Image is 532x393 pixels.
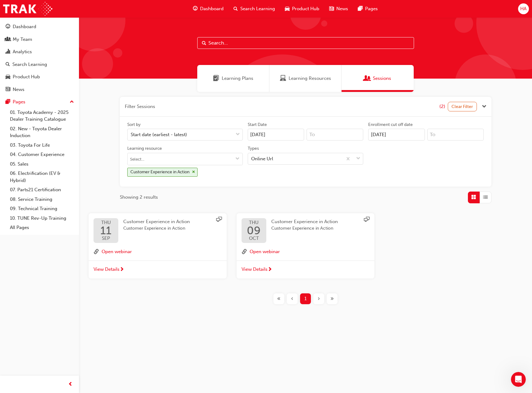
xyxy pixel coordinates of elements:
[292,5,319,12] span: Product Hub
[13,23,36,30] div: Dashboard
[483,194,488,201] span: List
[7,204,76,214] a: 09. Technical Training
[299,293,312,304] button: Page 1
[197,37,414,49] input: Search...
[7,214,76,223] a: 10. TUNE Rev-Up Training
[280,2,324,15] a: car-iconProduct Hub
[324,2,353,15] a: news-iconNews
[280,75,286,82] span: Learning Resources
[6,87,10,93] span: news-icon
[269,65,342,92] a: Learning ResourcesLearning Resources
[329,5,334,13] span: news-icon
[312,293,325,304] button: Next page
[7,159,76,169] a: 05. Sales
[131,131,187,138] div: Start date (earliest - latest)
[100,225,111,236] span: 11
[251,155,273,162] div: Online Url
[268,267,272,273] span: next-icon
[94,218,222,243] a: THU11SEPCustomer Experience in ActionCustomer Experience in Action
[123,225,190,232] span: Customer Experience in Action
[373,75,391,82] span: Sessions
[307,129,363,140] input: To
[68,381,73,388] span: prev-icon
[471,194,476,201] span: Grid
[6,49,10,55] span: chart-icon
[120,267,124,273] span: next-icon
[248,129,304,140] input: Start Date
[192,170,195,174] span: cross-icon
[364,217,369,223] span: sessionType_ONLINE_URL-icon
[229,2,280,15] a: search-iconSearch Learning
[240,5,275,12] span: Search Learning
[2,34,76,45] a: My Team
[248,122,267,128] div: Start Date
[242,248,247,256] span: link-icon
[365,5,378,12] span: Pages
[7,150,76,159] a: 04. Customer Experience
[100,220,111,225] span: THU
[368,122,413,128] div: Enrollment cut off date
[304,295,307,302] span: 1
[94,248,99,256] span: link-icon
[237,213,375,279] button: THU09OCTCustomer Experience in ActionCustomer Experience in Actionlink-iconOpen webinarView Details
[123,219,190,224] span: Customer Experience in Action
[247,220,261,225] span: THU
[2,59,76,70] a: Search Learning
[242,218,370,243] a: THU09OCTCustomer Experience in ActionCustomer Experience in Action
[89,213,227,279] button: THU11SEPCustomer Experience in ActionCustomer Experience in Actionlink-iconOpen webinarView Details
[128,153,242,165] input: Learning resourcetoggle menuCustomer Experience in Actioncross-icon
[3,2,52,16] img: Trak
[100,236,111,241] span: SEP
[6,62,10,67] span: search-icon
[6,37,10,42] span: people-icon
[13,36,32,43] div: My Team
[318,295,320,302] span: ›
[130,169,190,176] div: Customer Experience in Action
[233,5,238,13] span: search-icon
[2,71,76,83] a: Product Hub
[358,5,363,13] span: pages-icon
[291,295,293,302] span: ‹
[272,293,286,304] button: First page
[7,223,76,232] a: All Pages
[285,5,290,13] span: car-icon
[13,73,40,80] div: Product Hub
[482,103,486,110] span: Close the filter
[427,129,484,140] input: To
[13,48,32,55] div: Analytics
[520,5,526,12] span: HA
[242,266,268,273] span: View Details
[342,65,414,92] a: SessionsSessions
[518,3,529,14] button: HA
[356,155,360,163] span: down-icon
[216,217,222,223] span: sessionType_ONLINE_URL-icon
[2,46,76,58] a: Analytics
[6,24,10,30] span: guage-icon
[233,153,242,165] button: toggle menu
[277,295,281,302] span: «
[213,75,219,82] span: Learning Plans
[7,169,76,185] a: 06. Electrification (EV & Hybrid)
[2,21,76,32] a: Dashboard
[89,261,227,279] a: View Details
[271,225,338,232] span: Customer Experience in Action
[188,2,229,15] a: guage-iconDashboard
[336,5,348,12] span: News
[325,293,339,304] button: Last page
[237,261,375,279] a: View Details
[235,157,240,162] span: down-icon
[330,295,334,302] span: »
[193,5,198,13] span: guage-icon
[7,124,76,140] a: 02. New - Toyota Dealer Induction
[127,122,141,128] div: Sort by
[364,75,370,82] span: Sessions
[222,75,253,82] span: Learning Plans
[94,266,120,273] span: View Details
[448,102,477,111] button: Clear Filter
[127,145,162,152] div: Learning resource
[13,86,24,93] div: News
[289,75,331,82] span: Learning Resources
[2,96,76,108] button: Pages
[7,195,76,204] a: 08. Service Training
